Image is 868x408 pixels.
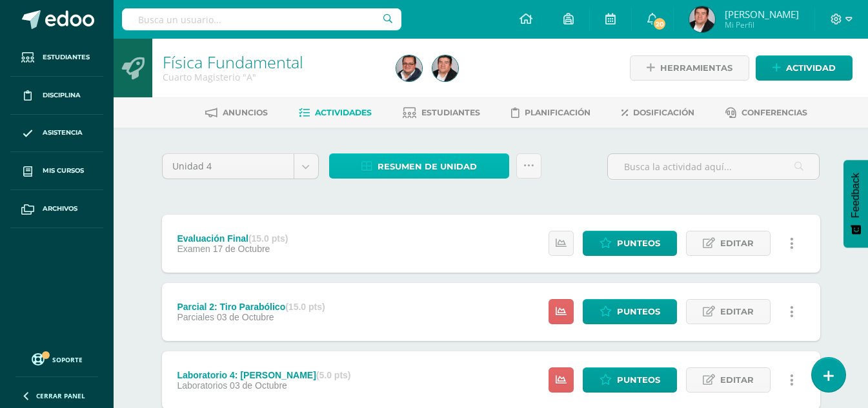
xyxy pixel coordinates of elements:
[617,231,660,255] span: Punteos
[633,108,694,117] span: Dosificación
[248,233,288,244] strong: (15.0 pts)
[230,380,287,391] span: 03 de Octubre
[725,102,807,123] a: Conferencias
[205,102,268,123] a: Anuncios
[163,53,381,71] h1: Física Fundamental
[223,108,268,117] span: Anuncios
[177,312,214,322] span: Parciales
[15,350,98,367] a: Soporte
[213,244,270,254] span: 17 de Octubre
[177,233,288,244] div: Evaluación Final
[10,190,103,228] a: Archivos
[725,8,799,21] span: [PERSON_NAME]
[720,368,754,392] span: Editar
[511,102,590,123] a: Planificación
[316,370,351,380] strong: (5.0 pts)
[163,71,381,83] div: Cuarto Magisterio 'A'
[172,154,284,179] span: Unidad 4
[122,8,401,30] input: Busca un usuario...
[43,90,81,101] span: Disciplina
[689,6,715,32] img: 8bea78a11afb96288084d23884a19f38.png
[52,355,83,364] span: Soporte
[315,108,372,117] span: Actividades
[43,204,77,214] span: Archivos
[329,153,509,179] a: Resumen de unidad
[756,55,853,81] a: Actividad
[10,115,103,153] a: Asistencia
[652,17,667,31] span: 20
[660,56,732,80] span: Herramientas
[720,231,754,255] span: Editar
[583,299,677,324] a: Punteos
[843,160,868,248] button: Feedback - Mostrar encuesta
[617,300,660,324] span: Punteos
[378,155,477,179] span: Resumen de unidad
[850,173,862,218] span: Feedback
[163,51,303,73] a: Física Fundamental
[36,391,85,400] span: Cerrar panel
[432,55,458,81] img: 8bea78a11afb96288084d23884a19f38.png
[630,55,749,81] a: Herramientas
[163,154,318,179] a: Unidad 4
[10,152,103,190] a: Mis cursos
[583,367,677,393] a: Punteos
[525,108,590,117] span: Planificación
[621,102,694,123] a: Dosificación
[403,102,480,123] a: Estudiantes
[583,231,677,256] a: Punteos
[217,312,274,322] span: 03 de Octubre
[742,108,807,117] span: Conferencias
[177,380,227,391] span: Laboratorios
[725,19,799,30] span: Mi Perfil
[720,300,754,324] span: Editar
[10,39,103,77] a: Estudiantes
[177,370,350,380] div: Laboratorio 4: [PERSON_NAME]
[43,128,83,138] span: Asistencia
[396,55,422,81] img: fe380b2d4991993556c9ea662cc53567.png
[43,166,84,176] span: Mis cursos
[10,77,103,115] a: Disciplina
[285,302,325,312] strong: (15.0 pts)
[421,108,480,117] span: Estudiantes
[177,244,210,254] span: Examen
[608,154,819,179] input: Busca la actividad aquí...
[177,302,325,312] div: Parcial 2: Tiro Parabólico
[617,368,660,392] span: Punteos
[43,52,90,63] span: Estudiantes
[786,56,836,80] span: Actividad
[299,102,372,123] a: Actividades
